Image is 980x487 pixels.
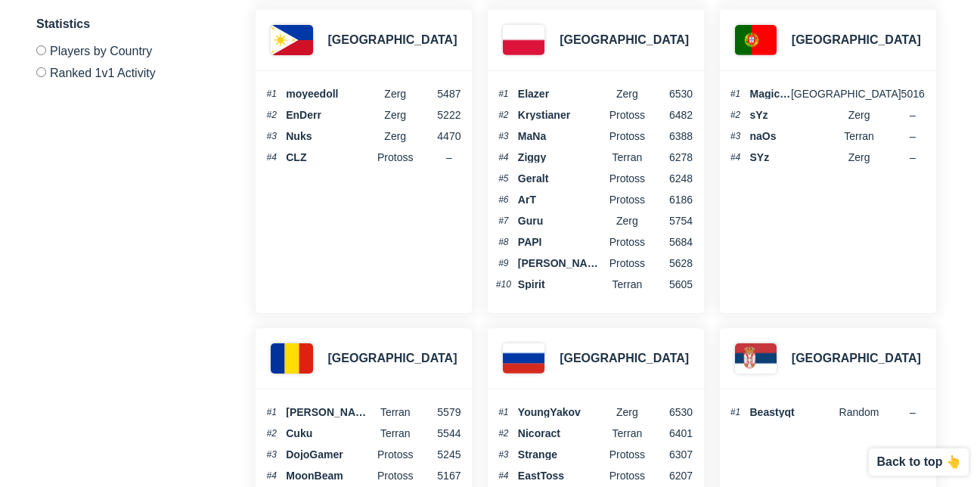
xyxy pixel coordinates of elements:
[263,408,280,417] span: #1
[417,131,461,141] span: 4470
[518,237,606,247] span: PAPI
[649,131,693,141] span: 6388
[286,428,374,439] span: Cuku
[286,470,374,481] span: MoonBeam
[837,152,881,163] span: Zerg
[286,131,374,141] span: Nuks
[518,88,606,99] span: Elazer
[495,110,512,119] span: #2
[750,407,838,417] span: Beastyqt
[518,131,606,141] span: MaNa
[36,67,46,77] input: Ranked 1v1 Activity
[605,258,649,268] span: Protoss
[910,151,916,163] span: –
[286,152,374,163] span: CLZ
[560,349,689,368] h3: [GEOGRAPHIC_DATA]
[286,407,374,417] span: [PERSON_NAME]
[328,349,457,368] h3: [GEOGRAPHIC_DATA]
[374,110,417,120] span: Zerg
[36,61,218,79] label: Ranked 1v1 Activity
[750,131,838,141] span: naOs
[649,110,693,120] span: 6482
[495,174,512,183] span: #5
[518,173,606,184] span: Geralt
[495,408,512,417] span: #1
[495,89,512,98] span: #1
[750,88,791,99] span: MagicPT
[649,258,693,268] span: 5628
[901,88,925,99] span: 5016
[495,259,512,268] span: #9
[495,450,512,459] span: #3
[910,109,916,121] span: –
[417,110,461,120] span: 5222
[605,131,649,141] span: protoss
[605,216,649,226] span: Zerg
[417,428,461,439] span: 5544
[649,152,693,163] span: 6278
[910,406,916,418] span: –
[792,31,921,49] h3: [GEOGRAPHIC_DATA]
[750,110,838,120] span: sYz
[876,456,961,468] p: Back to top 👆
[495,237,512,247] span: #8
[518,449,606,460] span: Strange
[791,88,901,99] span: [GEOGRAPHIC_DATA]
[649,237,693,247] span: 5684
[263,153,280,162] span: #4
[36,45,46,55] input: Players by Country
[263,89,280,98] span: #1
[727,89,744,98] span: #1
[36,15,218,33] h3: Statistics
[649,279,693,290] span: 5605
[750,152,838,163] span: SYz
[605,173,649,184] span: Protoss
[649,470,693,481] span: 6207
[374,470,417,481] span: Protoss
[518,279,606,290] span: Spirit
[605,407,649,417] span: Zerg
[374,407,417,417] span: Terran
[560,31,689,49] h3: [GEOGRAPHIC_DATA]
[446,151,452,163] span: –
[727,110,744,119] span: #2
[417,407,461,417] span: 5579
[605,449,649,460] span: protoss
[837,131,881,141] span: Terran
[649,194,693,205] span: 6186
[286,110,374,120] span: EnDerr
[649,407,693,417] span: 6530
[518,470,606,481] span: EastToss
[649,428,693,439] span: 6401
[374,449,417,460] span: Protoss
[374,152,417,163] span: Protoss
[417,449,461,460] span: 5245
[518,428,606,439] span: Nicoract
[263,132,280,141] span: #3
[263,450,280,459] span: #3
[605,88,649,99] span: zerg
[286,449,374,460] span: DojoGamer
[910,130,916,142] span: –
[263,110,280,119] span: #2
[727,153,744,162] span: #4
[605,194,649,205] span: Protoss
[649,216,693,226] span: 5754
[518,152,606,163] span: Ziggy
[495,195,512,204] span: #6
[417,88,461,99] span: 5487
[374,131,417,141] span: Zerg
[518,194,606,205] span: ArT
[36,45,218,61] label: Players by Country
[495,216,512,225] span: #7
[518,216,606,226] span: Guru
[495,429,512,438] span: #2
[495,153,512,162] span: #4
[495,132,512,141] span: #3
[605,470,649,481] span: Protoss
[374,428,417,439] span: Terran
[727,408,744,417] span: #1
[518,407,606,417] span: YoungYakov
[605,279,649,290] span: Terran
[286,88,374,99] span: moyeedoll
